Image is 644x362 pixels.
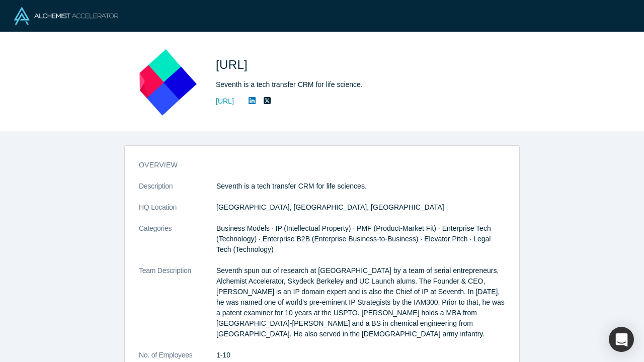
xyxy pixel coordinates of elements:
img: Seventh.ai's Logo [131,46,202,117]
p: Seventh spun out of research at [GEOGRAPHIC_DATA] by a team of serial entrepreneurs, Alchemist Ac... [216,265,505,339]
div: Seventh is a tech transfer CRM for life science. [216,79,498,90]
img: Alchemist Logo [14,7,118,25]
span: [URL] [216,58,251,71]
dt: Categories [139,223,216,265]
dt: Team Description [139,265,216,350]
dd: [GEOGRAPHIC_DATA], [GEOGRAPHIC_DATA], [GEOGRAPHIC_DATA] [216,202,505,213]
dd: 1-10 [216,350,505,360]
p: Seventh is a tech transfer CRM for life sciences. [216,181,505,192]
a: [URL] [216,96,234,107]
dt: HQ Location [139,202,216,223]
dt: Description [139,181,216,202]
h3: overview [139,160,491,170]
span: Business Models · IP (Intellectual Property) · PMF (Product-Market Fit) · Enterprise Tech (Techno... [216,224,491,253]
